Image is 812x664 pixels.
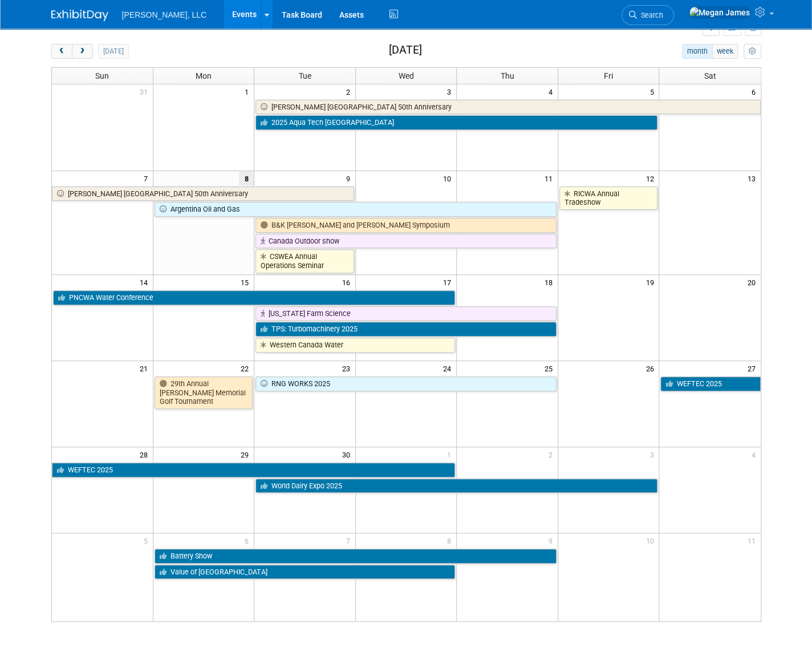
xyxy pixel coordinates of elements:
span: 3 [648,447,659,461]
span: 6 [243,533,254,548]
a: CSWEA Annual Operations Seminar [255,249,354,273]
span: 9 [345,171,355,185]
span: 10 [442,171,456,185]
span: 29 [239,447,254,461]
button: week [712,44,738,59]
span: Thu [501,71,514,80]
a: Value of [GEOGRAPHIC_DATA] [155,565,456,580]
button: month [682,44,712,59]
span: 7 [143,171,153,185]
a: Western Canada Water [255,338,455,353]
span: 19 [644,275,659,289]
span: 7 [345,533,355,548]
span: [PERSON_NAME], LLC [122,10,207,19]
button: prev [51,44,72,59]
span: Fri [604,71,613,80]
span: Wed [398,71,413,80]
span: 21 [139,361,153,375]
a: World Dairy Expo 2025 [255,479,657,493]
span: 25 [543,361,558,375]
span: 10 [644,533,659,548]
span: 20 [746,275,761,289]
a: WEFTEC 2025 [660,376,760,391]
button: [DATE] [98,44,128,59]
a: 2025 Aqua Tech [GEOGRAPHIC_DATA] [255,115,657,130]
a: Search [622,5,674,25]
span: Mon [196,71,212,80]
img: ExhibitDay [51,10,108,21]
span: 17 [442,275,456,289]
span: 22 [239,361,254,375]
span: 2 [345,84,355,99]
a: Argentina Oil and Gas [155,202,557,217]
a: [PERSON_NAME] [GEOGRAPHIC_DATA] 50th Anniversary [52,187,354,201]
span: 4 [750,447,761,461]
a: 29th Annual [PERSON_NAME] Memorial Golf Tournament [155,376,253,409]
span: Search [637,11,663,19]
span: 13 [746,171,761,185]
span: Sat [704,71,716,80]
span: 6 [750,84,761,99]
span: Tue [298,71,311,80]
a: WEFTEC 2025 [52,463,456,477]
span: 1 [243,84,254,99]
span: 28 [139,447,153,461]
span: Sun [95,71,109,80]
span: 23 [341,361,355,375]
a: PNCWA Water Conference [53,290,456,305]
span: 12 [644,171,659,185]
span: 3 [446,84,456,99]
a: Canada Outdoor show [255,234,557,249]
a: RICWA Annual Tradeshow [559,187,658,210]
span: 8 [239,171,254,185]
h2: [DATE] [389,44,422,56]
span: 16 [341,275,355,289]
span: 30 [341,447,355,461]
span: 26 [644,361,659,375]
span: 5 [143,533,153,548]
a: B&K [PERSON_NAME] and [PERSON_NAME] Symposium [255,218,557,233]
img: Megan James [689,6,750,19]
a: RNG WORKS 2025 [255,376,557,391]
span: 18 [543,275,558,289]
span: 8 [446,533,456,548]
i: Personalize Calendar [749,48,756,55]
a: Battery Show [155,549,557,564]
a: TPS: Turbomachinery 2025 [255,322,557,337]
span: 15 [239,275,254,289]
span: 11 [543,171,558,185]
span: 24 [442,361,456,375]
span: 9 [547,533,558,548]
span: 1 [446,447,456,461]
span: 5 [648,84,659,99]
button: next [72,44,93,59]
span: 11 [746,533,761,548]
button: myCustomButton [744,44,761,59]
span: 14 [139,275,153,289]
a: [PERSON_NAME] [GEOGRAPHIC_DATA] 50th Anniversary [255,100,760,115]
span: 2 [547,447,558,461]
span: 4 [547,84,558,99]
span: 31 [139,84,153,99]
a: [US_STATE] Farm Science [255,306,557,321]
span: 27 [746,361,761,375]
